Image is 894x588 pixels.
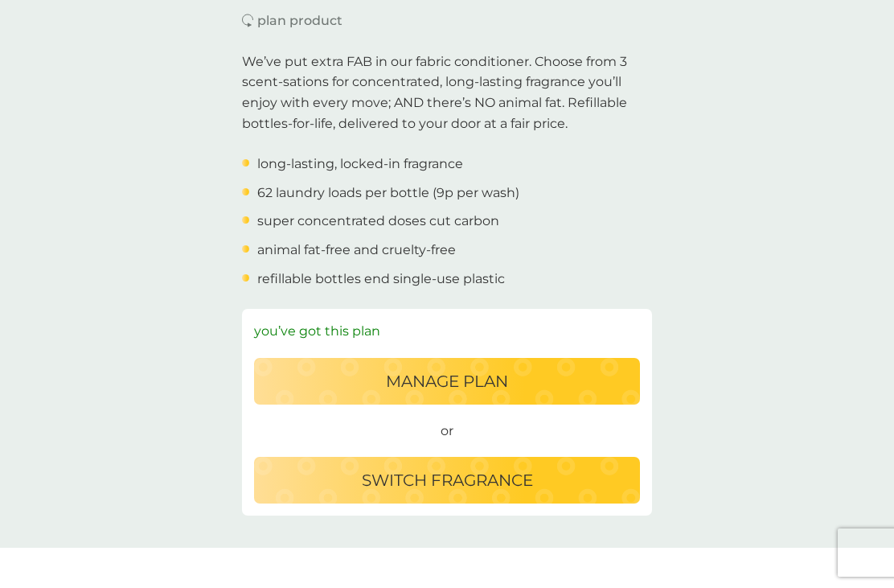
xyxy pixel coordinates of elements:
button: switch fragrance [254,457,640,504]
p: plan product [257,10,342,31]
p: Manage plan [386,368,508,394]
p: super concentrated doses cut carbon [257,211,499,232]
p: refillable bottles end single-use plastic [257,269,505,290]
button: Manage plan [254,358,640,405]
p: animal fat-free and cruelty-free [257,240,456,261]
p: We’ve put extra FAB in our fabric conditioner. Choose from 3 scent-sations for concentrated, long... [242,51,652,134]
span: or [254,421,640,442]
p: switch fragrance [362,467,533,493]
p: long-lasting, locked-in fragrance [257,154,463,175]
p: 62 laundry loads per bottle (9p per wash) [257,183,519,204]
p: you’ve got this plan [254,321,380,342]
